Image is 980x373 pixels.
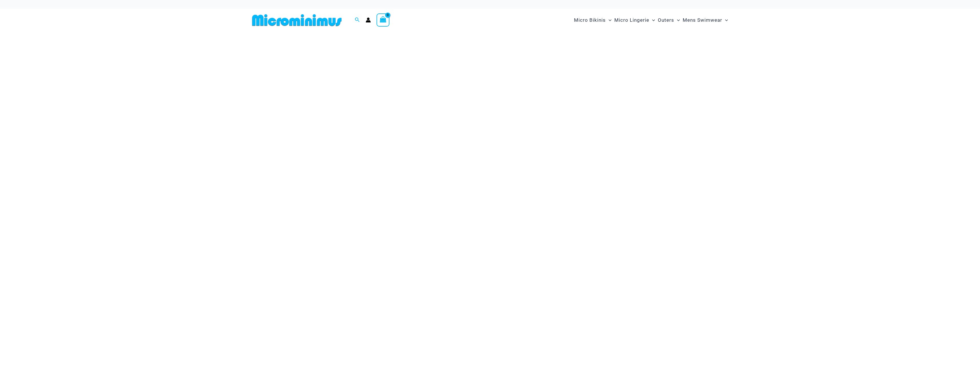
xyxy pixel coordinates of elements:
span: Micro Bikinis [574,13,606,27]
a: View Shopping Cart, empty [377,13,390,27]
a: Mens SwimwearMenu ToggleMenu Toggle [681,11,729,29]
span: Micro Lingerie [614,13,649,27]
a: Search icon link [355,17,360,24]
a: Account icon link [366,17,371,23]
span: Menu Toggle [674,13,680,27]
a: OutersMenu ToggleMenu Toggle [656,11,681,29]
span: Outers [658,13,674,27]
span: Menu Toggle [606,13,611,27]
span: Menu Toggle [722,13,728,27]
a: Micro LingerieMenu ToggleMenu Toggle [613,11,656,29]
nav: Site Navigation [572,11,730,30]
span: Mens Swimwear [683,13,722,27]
span: Menu Toggle [649,13,655,27]
img: MM SHOP LOGO FLAT [250,14,344,27]
a: Micro BikinisMenu ToggleMenu Toggle [573,11,613,29]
